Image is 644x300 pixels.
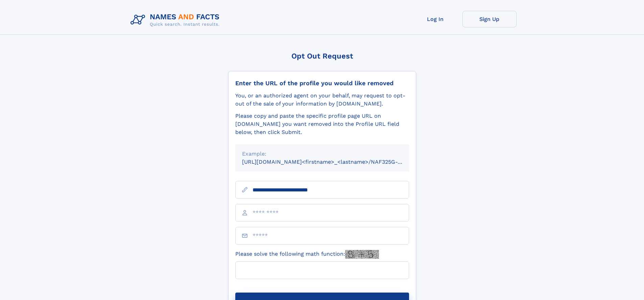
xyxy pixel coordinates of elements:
a: Sign Up [462,11,517,27]
div: Please copy and paste the specific profile page URL on [DOMAIN_NAME] you want removed into the Pr... [235,112,409,136]
img: Logo Names and Facts [128,11,225,29]
div: Enter the URL of the profile you would like removed [235,79,409,87]
div: You, or an authorized agent on your behalf, may request to opt-out of the sale of your informatio... [235,92,409,108]
div: Opt Out Request [228,52,416,60]
a: Log In [408,11,462,27]
div: Example: [242,150,402,158]
small: [URL][DOMAIN_NAME]<firstname>_<lastname>/NAF325G-xxxxxxxx [242,159,422,165]
label: Please solve the following math function: [235,250,379,259]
